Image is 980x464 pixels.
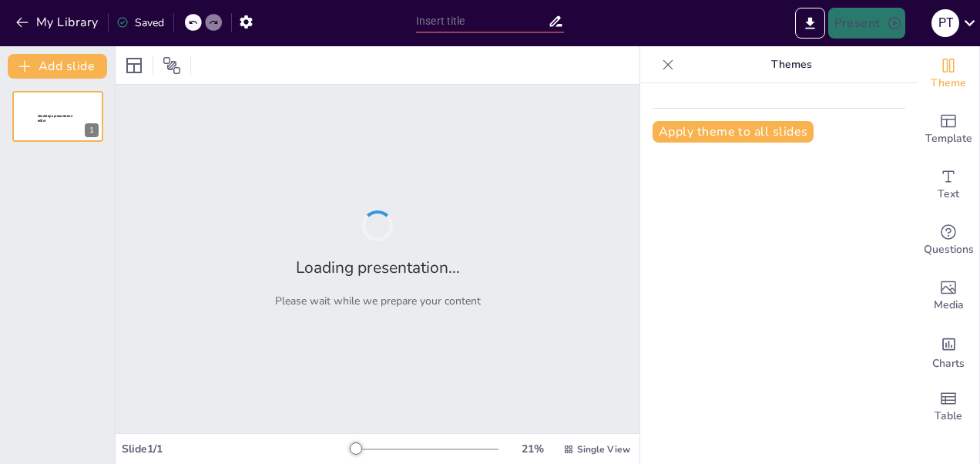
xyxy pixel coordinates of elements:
span: Single View [577,443,630,456]
div: Change the overall theme [918,46,979,102]
div: Get real-time input from your audience [918,213,979,268]
h2: Loading presentation... [296,257,460,278]
span: Charts [932,355,965,372]
button: Add slide [8,54,107,79]
button: Export to PowerPoint [795,8,825,39]
div: p t [931,9,959,37]
div: 1 [12,91,103,142]
span: Text [938,186,959,203]
button: My Library [12,10,105,35]
input: Insert title [416,10,548,32]
span: Template [925,130,972,147]
div: 1 [85,123,99,137]
div: Add ready made slides [918,102,979,157]
button: Present [828,8,905,39]
button: p t [931,8,959,39]
span: Media [934,297,964,314]
button: Apply theme to all slides [653,121,814,143]
span: Table [935,408,962,425]
p: Themes [680,46,902,83]
div: Layout [122,53,146,78]
div: Add a table [918,379,979,435]
span: Theme [931,75,966,92]
div: Add charts and graphs [918,324,979,379]
span: Questions [924,241,974,258]
span: Position [163,56,181,75]
div: Slide 1 / 1 [122,442,351,456]
span: Sendsteps presentation editor [38,114,72,123]
div: Add images, graphics, shapes or video [918,268,979,324]
div: 21 % [514,442,551,456]
div: Saved [116,15,164,30]
p: Please wait while we prepare your content [275,294,481,308]
div: Add text boxes [918,157,979,213]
